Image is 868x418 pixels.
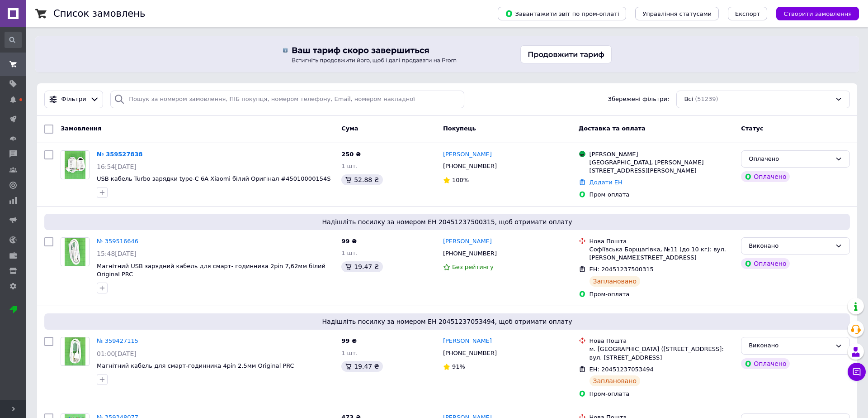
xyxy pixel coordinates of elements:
[579,125,646,132] span: Доставка та оплата
[741,171,790,182] div: Оплачено
[65,238,86,266] img: Фото товару
[443,125,476,132] span: Покупець
[61,237,90,266] a: Фото товару
[749,341,831,351] div: Виконано
[642,10,712,17] span: Управління статусами
[590,276,641,287] div: Заплановано
[97,250,137,257] span: 15:48[DATE]
[61,337,90,366] a: Фото товару
[97,350,137,357] span: 01:00[DATE]
[97,175,330,182] a: USB кабель Turbo зарядки type-C 6A Xiaomi білий Оригінал #45010000154S
[97,263,325,278] a: Магнітний USB зарядний кабель для смарт- годинника 2pin 7,62мм білий Original PRC
[48,217,846,226] span: Надішліть посилку за номером ЕН 20451237500315, щоб отримати оплату
[590,191,734,199] div: Пром-оплата
[341,337,357,344] span: 99 ₴
[441,160,499,172] div: [PHONE_NUMBER]
[443,237,492,246] a: [PERSON_NAME]
[684,95,693,104] span: Всі
[441,248,499,259] div: [PHONE_NUMBER]
[443,337,492,346] a: [PERSON_NAME]
[590,159,734,175] div: [GEOGRAPHIC_DATA], [PERSON_NAME][STREET_ADDRESS][PERSON_NAME]
[61,150,90,179] a: Фото товару
[341,125,358,132] span: Cума
[590,345,734,361] div: м. [GEOGRAPHIC_DATA] ([STREET_ADDRESS]: вул. [STREET_ADDRESS]
[783,10,852,17] span: Створити замовлення
[767,10,859,17] a: Створити замовлення
[341,361,382,372] div: 19.47 ₴
[590,245,734,262] div: Софіївська Борщагівка, №11 (до 10 кг): вул. [PERSON_NAME][STREET_ADDRESS]
[590,366,654,373] span: ЕН: 20451237053494
[498,7,626,20] button: Завантажити звіт по пром-оплаті
[97,337,138,344] a: № 359427115
[776,7,859,20] button: Створити замовлення
[741,125,764,132] span: Статус
[452,264,494,270] span: Без рейтингу
[341,151,361,158] span: 250 ₴
[443,150,492,159] a: [PERSON_NAME]
[741,358,790,369] div: Оплачено
[441,347,499,359] div: [PHONE_NUMBER]
[590,337,734,345] div: Нова Пошта
[635,7,719,20] button: Управління статусами
[341,163,358,169] span: 1 шт.
[341,238,357,245] span: 99 ₴
[341,174,382,185] div: 52.88 ₴
[341,261,382,272] div: 19.47 ₴
[749,154,831,164] div: Оплачено
[452,363,465,370] span: 91%
[48,317,846,326] span: Надішліть посилку за номером ЕН 20451237053494, щоб отримати оплату
[97,238,138,245] a: № 359516646
[590,237,734,245] div: Нова Пошта
[452,177,469,183] span: 100%
[590,390,734,398] div: Пром-оплата
[97,362,294,369] a: Магнітний кабель для смарт-годинника 4pin 2,5мм Original PRC
[590,290,734,298] div: Пром-оплата
[53,8,145,19] h1: Список замовлень
[735,10,760,17] span: Експорт
[61,95,86,104] span: Фільтри
[608,95,670,104] span: Збережені фільтри:
[97,151,143,158] a: № 359527838
[65,337,86,365] img: Фото товару
[749,241,831,251] div: Виконано
[110,91,464,108] input: Пошук за номером замовлення, ПІБ покупця, номером телефону, Email, номером накладної
[61,125,101,132] span: Замовлення
[505,10,619,18] span: Завантажити звіт по пром-оплаті
[741,258,790,269] div: Оплачено
[65,151,86,179] img: Фото товару
[590,266,654,273] span: ЕН: 20451237500315
[97,163,137,170] span: 16:54[DATE]
[590,375,641,386] div: Заплановано
[590,150,734,159] div: [PERSON_NAME]
[848,363,866,381] button: Чат з покупцем
[274,36,621,72] img: Продовжити тариф
[695,96,718,102] span: (51239)
[341,350,358,356] span: 1 шт.
[590,179,623,186] a: Додати ЕН
[35,36,859,72] a: Продовжити тариф
[728,7,768,20] button: Експорт
[341,250,358,256] span: 1 шт.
